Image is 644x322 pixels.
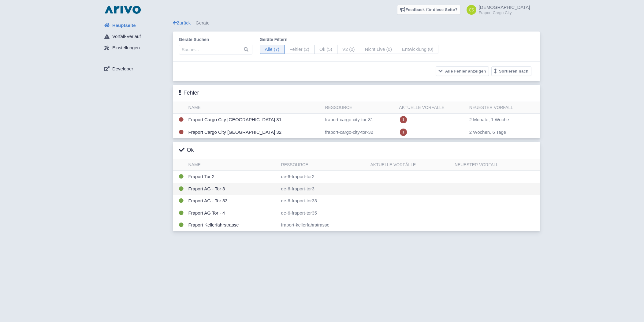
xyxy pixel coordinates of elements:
[479,5,530,10] span: [DEMOGRAPHIC_DATA]
[186,102,323,114] th: Name
[279,159,368,171] th: Ressource
[173,20,191,25] a: Zurück
[491,66,531,76] button: Sortieren nach
[279,195,368,207] td: de-6-fraport-tor33
[112,44,140,51] span: Einstellungen
[103,5,142,15] img: logo
[112,22,136,29] span: Hauptseite
[173,20,540,27] div: Geräte
[112,66,133,73] span: Developer
[260,36,439,43] label: Geräte filtern
[186,114,323,126] td: Fraport Cargo City [GEOGRAPHIC_DATA] 31
[179,90,199,96] h3: Fehler
[186,126,323,139] td: Fraport Cargo City [GEOGRAPHIC_DATA] 32
[469,117,509,122] span: 2 Monate, 1 Woche
[400,116,407,123] span: 1
[279,207,368,219] td: de-6-fraport-tor35
[397,5,460,15] a: Feedback für diese Seite?
[322,126,396,139] td: fraport-cargo-city-tor-32
[463,5,530,15] a: [DEMOGRAPHIC_DATA] Fraport Cargo City
[397,45,439,54] span: Entwicklung (0)
[99,31,173,43] a: Vorfall-Verlauf
[186,171,279,183] td: Fraport Tor 2
[179,36,252,43] label: Geräte suchen
[279,219,368,231] td: fraport-kellerfahrstrasse
[469,129,506,135] span: 2 Wochen, 6 Tage
[112,33,141,40] span: Vorfall-Verlauf
[436,66,489,76] button: Alle Fehler anzeigen
[279,171,368,183] td: de-6-fraport-tor2
[179,45,252,54] input: Suche…
[186,207,279,219] td: Fraport AG Tor - 4
[400,129,407,136] span: 1
[314,45,337,54] span: Ok (5)
[360,45,397,54] span: Nicht Live (0)
[186,159,279,171] th: Name
[396,102,467,114] th: Aktuelle Vorfälle
[260,45,285,54] span: Alle (7)
[179,147,194,154] h3: Ok
[452,159,540,171] th: Neuester Vorfall
[186,195,279,207] td: Fraport AG - Tor 33
[284,45,315,54] span: Fehler (2)
[479,11,530,15] small: Fraport Cargo City
[467,102,540,114] th: Neuester Vorfall
[99,42,173,54] a: Einstellungen
[186,183,279,195] td: Fraport AG - Tor 3
[99,20,173,31] a: Hauptseite
[186,219,279,231] td: Fraport Kellerfahrstrasse
[99,63,173,75] a: Developer
[368,159,452,171] th: Aktuelle Vorfälle
[322,102,396,114] th: Ressource
[279,183,368,195] td: de-6-fraport-tor3
[322,114,396,126] td: fraport-cargo-city-tor-31
[337,45,360,54] span: V2 (0)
